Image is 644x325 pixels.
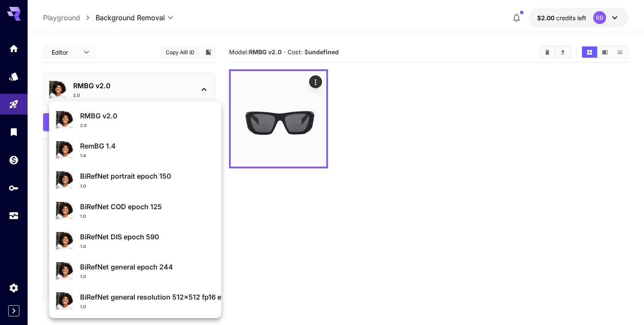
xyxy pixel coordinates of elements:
div: BiRefNet DIS epoch 5901.0 [56,228,214,253]
div: BiRefNet general resolution 512x512 fp16 epoch 2161.0 [56,288,214,313]
p: 1.0 [80,213,86,220]
p: 1.0 [80,183,86,189]
p: RMBG v2.0 [80,111,214,121]
p: 1.0 [80,273,86,280]
p: BiRefNet general epoch 244 [80,262,214,272]
p: BiRefNet DIS epoch 590 [80,232,214,242]
div: BiRefNet COD epoch 1251.0 [56,198,214,223]
p: 1.0 [80,243,86,250]
p: 1.0 [80,303,86,310]
div: BiRefNet general epoch 2441.0 [56,258,214,283]
p: BiRefNet COD epoch 125 [80,201,214,212]
p: 1.4 [80,152,86,159]
p: RemBG 1.4 [80,141,214,151]
p: 2.0 [80,122,87,129]
div: BiRefNet portrait epoch 1501.0 [56,167,214,192]
div: RMBG v2.02.0 [56,107,214,132]
p: BiRefNet general resolution 512x512 fp16 epoch 216 [80,292,214,302]
p: BiRefNet portrait epoch 150 [80,171,214,181]
div: RemBG 1.41.4 [56,137,214,162]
